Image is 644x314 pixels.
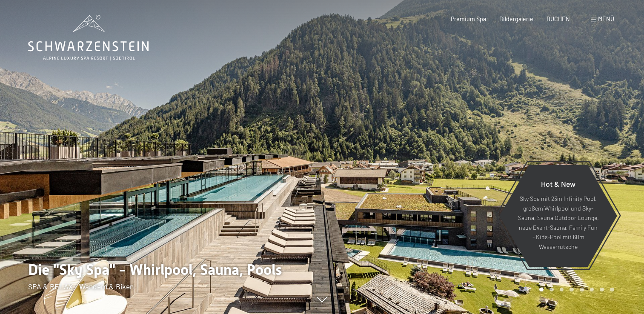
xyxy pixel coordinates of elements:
div: Carousel Page 4 [570,288,574,292]
div: Carousel Page 1 (Current Slide) [539,288,544,292]
a: Bildergalerie [499,15,533,23]
div: Carousel Page 8 [610,288,614,292]
p: Sky Spa mit 23m Infinity Pool, großem Whirlpool und Sky-Sauna, Sauna Outdoor Lounge, neue Event-S... [518,194,599,252]
div: Carousel Pagination [536,288,614,292]
span: Menü [598,15,614,23]
div: Carousel Page 2 [550,288,554,292]
div: Carousel Page 7 [600,288,604,292]
span: Hot & New [541,179,575,188]
a: BUCHEN [547,15,570,23]
a: Hot & New Sky Spa mit 23m Infinity Pool, großem Whirlpool und Sky-Sauna, Sauna Outdoor Lounge, ne... [499,164,618,267]
div: Carousel Page 3 [560,288,564,292]
a: Premium Spa [451,15,486,23]
div: Carousel Page 6 [590,288,594,292]
div: Carousel Page 5 [580,288,584,292]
